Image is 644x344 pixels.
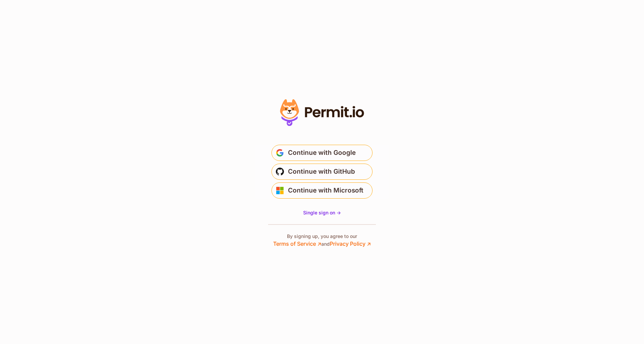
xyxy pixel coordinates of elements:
[273,233,371,248] p: By signing up, you agree to our and
[288,147,356,158] span: Continue with Google
[288,166,355,177] span: Continue with GitHub
[303,210,341,215] span: Single sign on ->
[271,145,373,161] button: Continue with Google
[273,240,321,247] a: Terms of Service ↗
[303,209,341,216] a: Single sign on ->
[271,164,373,180] button: Continue with GitHub
[271,182,373,199] button: Continue with Microsoft
[330,240,371,247] a: Privacy Policy ↗
[288,185,363,196] span: Continue with Microsoft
